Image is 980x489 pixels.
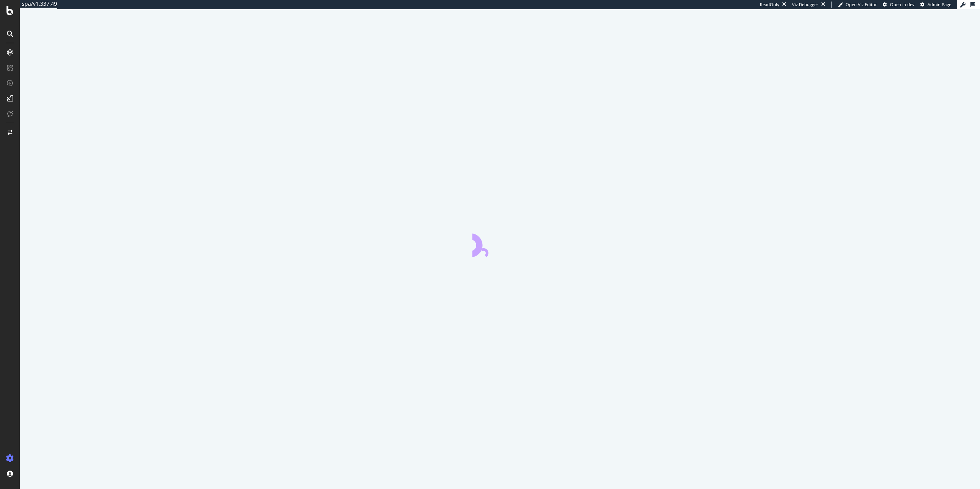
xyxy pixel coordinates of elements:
[760,2,781,8] div: ReadOnly:
[472,229,528,257] div: animation
[792,2,820,8] div: Viz Debugger:
[890,2,915,7] span: Open in dev
[838,2,877,8] a: Open Viz Editor
[928,2,951,7] span: Admin Page
[883,2,915,8] a: Open in dev
[920,2,951,8] a: Admin Page
[846,2,877,7] span: Open Viz Editor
